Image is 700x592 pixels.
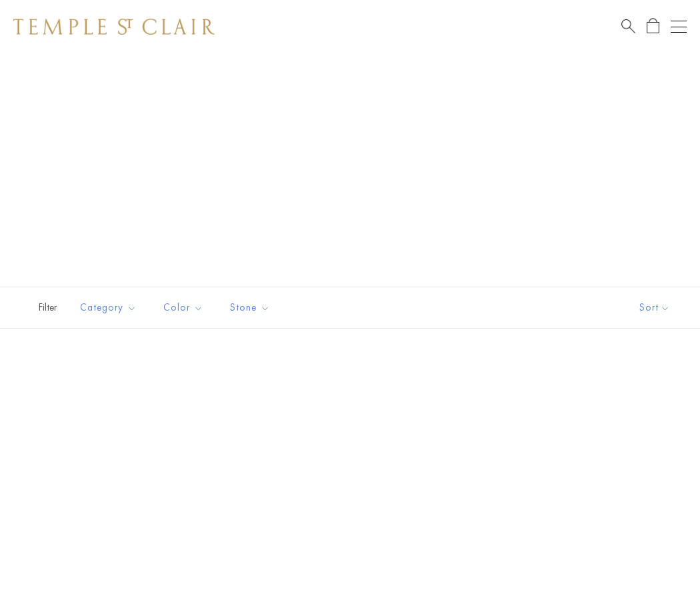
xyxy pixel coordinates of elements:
[223,299,280,316] span: Stone
[671,19,687,35] button: Open navigation
[153,293,213,323] button: Color
[647,18,659,35] a: Open Shopping Bag
[13,19,215,35] img: Temple St. Clair
[609,287,700,328] button: Show sort by
[621,18,635,35] a: Search
[70,293,147,323] button: Category
[73,299,147,316] span: Category
[157,299,213,316] span: Color
[220,293,280,323] button: Stone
